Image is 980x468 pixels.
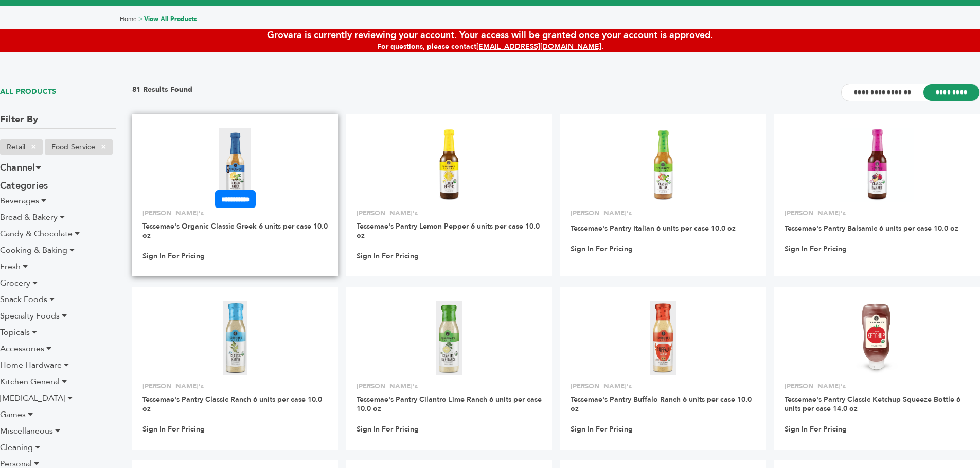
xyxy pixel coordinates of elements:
[571,223,736,233] a: Tessemae's Pantry Italian 6 units per case 10.0 oz
[840,128,915,202] img: Tessemae's Pantry Balsamic 6 units per case 10.0 oz
[138,15,142,23] span: >
[25,141,42,153] span: ×
[357,221,540,240] a: Tessemae's Pantry Lemon Pepper 6 units per case 10.0 oz
[476,42,601,51] a: [EMAIL_ADDRESS][DOMAIN_NAME]
[142,209,328,218] p: [PERSON_NAME]'s
[571,245,633,254] a: Sign In For Pricing
[132,85,192,101] h3: 81 Results Found
[95,141,112,153] span: ×
[142,382,328,391] p: [PERSON_NAME]'s
[785,382,970,391] p: [PERSON_NAME]'s
[142,425,205,434] a: Sign In For Pricing
[45,139,113,155] li: Food Service
[357,425,419,434] a: Sign In For Pricing
[785,209,970,218] p: [PERSON_NAME]'s
[840,301,915,376] img: Tessemae's Pantry Classic Ketchup Squeeze Bottle 6 units per case 14.0 oz
[785,223,958,233] a: Tessemae's Pantry Balsamic 6 units per case 10.0 oz
[650,301,676,375] img: Tessemae's Pantry Buffalo Ranch 6 units per case 10.0 oz
[571,425,633,434] a: Sign In For Pricing
[144,15,197,23] a: View All Products
[219,128,251,202] img: Tessemae's Organic Classic Greek 6 units per case 10.0 oz
[357,395,542,414] a: Tessemae's Pantry Cilantro Lime Ranch 6 units per case 10.0 oz
[785,395,960,414] a: Tessemae's Pantry Classic Ketchup Squeeze Bottle 6 units per case 14.0 oz
[626,128,701,202] img: Tessemae's Pantry Italian 6 units per case 10.0 oz
[357,209,542,218] p: [PERSON_NAME]'s
[412,128,487,202] img: Tessemae's Pantry Lemon Pepper 6 units per case 10.0 oz
[142,221,328,240] a: Tessemae's Organic Classic Greek 6 units per case 10.0 oz
[357,382,542,391] p: [PERSON_NAME]'s
[142,252,205,261] a: Sign In For Pricing
[120,15,137,23] a: Home
[223,301,248,375] img: Tessemae's Pantry Classic Ranch 6 units per case 10.0 oz
[785,245,847,254] a: Sign In For Pricing
[571,395,752,414] a: Tessemae's Pantry Buffalo Ranch 6 units per case 10.0 oz
[571,382,756,391] p: [PERSON_NAME]'s
[785,425,847,434] a: Sign In For Pricing
[436,301,462,375] img: Tessemae's Pantry Cilantro Lime Ranch 6 units per case 10.0 oz
[142,395,322,414] a: Tessemae's Pantry Classic Ranch 6 units per case 10.0 oz
[571,209,756,218] p: [PERSON_NAME]'s
[357,252,419,261] a: Sign In For Pricing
